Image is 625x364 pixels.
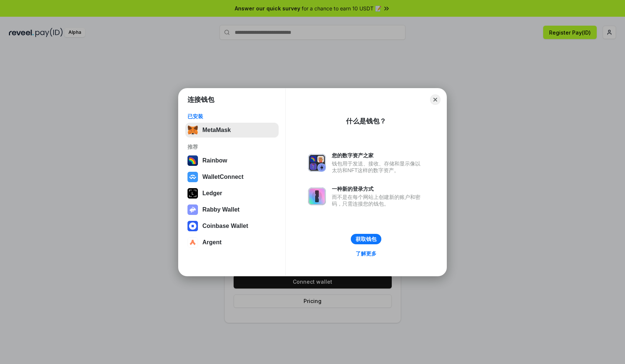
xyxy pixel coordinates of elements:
[185,153,279,168] button: Rainbow
[185,202,279,217] button: Rabby Wallet
[430,94,440,105] button: Close
[308,187,326,205] img: svg+xml,%3Csvg%20xmlns%3D%22http%3A%2F%2Fwww.w3.org%2F2000%2Fsvg%22%20fill%3D%22none%22%20viewBox...
[202,239,222,246] div: Argent
[187,172,198,182] img: svg+xml,%3Csvg%20width%3D%2228%22%20height%3D%2228%22%20viewBox%3D%220%200%2028%2028%22%20fill%3D...
[356,250,376,257] div: 了解更多
[356,236,376,242] div: 获取钱包
[185,235,279,250] button: Argent
[332,152,424,159] div: 您的数字资产之家
[346,117,386,126] div: 什么是钱包？
[185,219,279,233] button: Coinbase Wallet
[187,221,198,231] img: svg+xml,%3Csvg%20width%3D%2228%22%20height%3D%2228%22%20viewBox%3D%220%200%2028%2028%22%20fill%3D...
[187,188,198,199] img: svg+xml,%3Csvg%20xmlns%3D%22http%3A%2F%2Fwww.w3.org%2F2000%2Fsvg%22%20width%3D%2228%22%20height%3...
[187,144,276,150] div: 推荐
[187,155,198,166] img: svg+xml,%3Csvg%20width%3D%22120%22%20height%3D%22120%22%20viewBox%3D%220%200%20120%20120%22%20fil...
[187,237,198,248] img: svg+xml,%3Csvg%20width%3D%2228%22%20height%3D%2228%22%20viewBox%3D%220%200%2028%2028%22%20fill%3D...
[332,160,424,174] div: 钱包用于发送、接收、存储和显示像以太坊和NFT这样的数字资产。
[185,186,279,201] button: Ledger
[202,206,240,213] div: Rabby Wallet
[202,223,248,229] div: Coinbase Wallet
[202,174,244,180] div: WalletConnect
[187,125,198,135] img: svg+xml,%3Csvg%20fill%3D%22none%22%20height%3D%2233%22%20viewBox%3D%220%200%2035%2033%22%20width%...
[351,234,381,244] button: 获取钱包
[202,127,231,133] div: MetaMask
[351,249,381,258] a: 了解更多
[202,190,222,197] div: Ledger
[185,123,279,138] button: MetaMask
[332,194,424,207] div: 而不是在每个网站上创建新的账户和密码，只需连接您的钱包。
[187,95,214,104] h1: 连接钱包
[185,170,279,184] button: WalletConnect
[332,186,424,192] div: 一种新的登录方式
[187,204,198,215] img: svg+xml,%3Csvg%20xmlns%3D%22http%3A%2F%2Fwww.w3.org%2F2000%2Fsvg%22%20fill%3D%22none%22%20viewBox...
[308,154,326,172] img: svg+xml,%3Csvg%20xmlns%3D%22http%3A%2F%2Fwww.w3.org%2F2000%2Fsvg%22%20fill%3D%22none%22%20viewBox...
[187,113,276,120] div: 已安装
[202,157,227,164] div: Rainbow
